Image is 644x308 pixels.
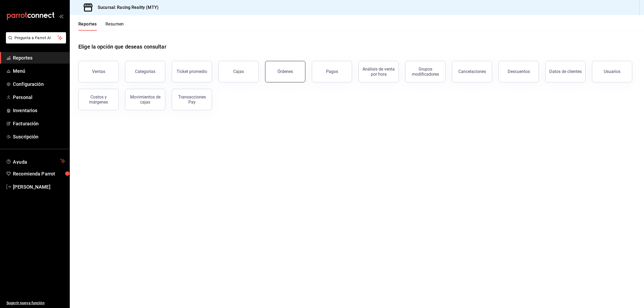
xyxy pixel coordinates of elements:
[358,61,399,82] button: Análisis de venta por hora
[14,35,58,41] span: Pregunta a Parrot AI
[6,300,65,306] span: Sugerir nueva función
[59,14,63,18] button: open_drawer_menu
[13,54,65,61] span: Reportes
[218,61,259,82] button: Cajas
[233,69,244,74] div: Cajas
[82,94,115,105] div: Costos y márgenes
[78,89,119,110] button: Costos y márgenes
[177,69,207,74] div: Ticket promedio
[604,69,620,74] div: Usuarios
[105,21,124,31] button: Resumen
[78,61,119,82] button: Ventas
[409,67,442,77] div: Grupos modificadores
[545,61,586,82] button: Datos de clientes
[13,120,65,127] span: Facturación
[13,94,65,101] span: Personal
[405,61,445,82] button: Grupos modificadores
[125,89,165,110] button: Movimientos de cajas
[78,21,97,31] button: Reportes
[172,89,212,110] button: Transacciones Pay
[13,183,65,190] span: [PERSON_NAME]
[78,21,124,31] div: navigation tabs
[6,32,66,43] button: Pregunta a Parrot AI
[13,107,65,114] span: Inventarios
[362,67,395,77] div: Análisis de venta por hora
[175,94,208,105] div: Transacciones Pay
[277,69,293,74] div: Órdenes
[13,133,65,140] span: Suscripción
[592,61,632,82] button: Usuarios
[499,61,539,82] button: Descuentos
[92,69,105,74] div: Ventas
[312,61,352,82] button: Pagos
[13,80,65,88] span: Configuración
[172,61,212,82] button: Ticket promedio
[452,61,492,82] button: Cancelaciones
[265,61,305,82] button: Órdenes
[549,69,582,74] div: Datos de clientes
[13,67,65,75] span: Menú
[458,69,486,74] div: Cancelaciones
[13,170,65,177] span: Recomienda Parrot
[135,69,155,74] div: Categorías
[13,158,58,164] span: Ayuda
[508,69,530,74] div: Descuentos
[4,39,66,45] a: Pregunta a Parrot AI
[326,69,338,74] div: Pagos
[78,43,166,51] h1: Elige la opción que deseas consultar
[125,61,165,82] button: Categorías
[129,94,162,105] div: Movimientos de cajas
[93,4,159,11] h3: Sucursal: Racing Reality (MTY)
